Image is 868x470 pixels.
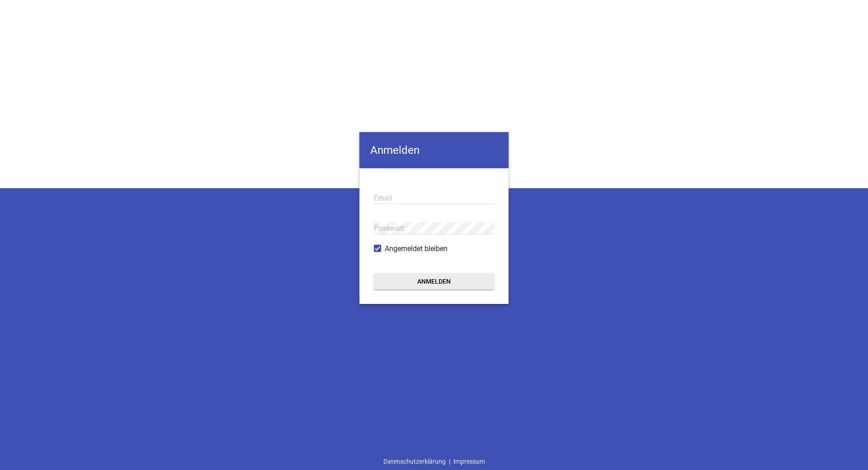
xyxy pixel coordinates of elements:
h4: Anmelden [359,132,509,168]
a: Datenschutzerklärung [380,453,449,470]
a: Impressum [450,453,488,470]
button: Anmelden [374,273,494,290]
div: | [380,453,488,470]
span: Angemeldet bleiben [385,243,448,254]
